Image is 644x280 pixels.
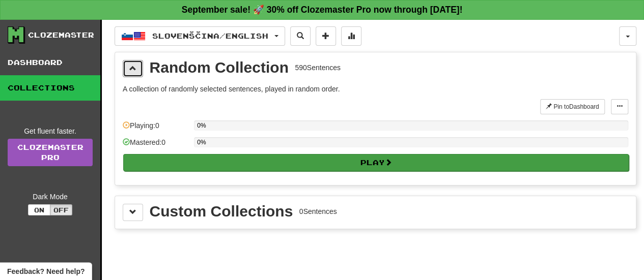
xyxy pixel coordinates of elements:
[152,32,268,40] span: Slovenščina / English
[150,204,293,219] div: Custom Collections
[50,204,72,215] button: Off
[123,154,629,171] button: Play
[28,204,50,215] button: On
[299,206,337,216] div: 0 Sentences
[150,60,289,75] div: Random Collection
[28,30,94,40] div: Clozemaster
[123,137,189,154] div: Mastered: 0
[182,5,463,15] strong: September sale! 🚀 30% off Clozemaster Pro now through [DATE]!
[8,126,93,136] div: Get fluent faster.
[341,26,361,46] button: More stats
[115,26,285,46] button: Slovenščina/English
[8,139,93,166] a: ClozemasterPro
[316,26,336,46] button: Add sentence to collection
[7,266,85,276] span: Open feedback widget
[290,26,311,46] button: Search sentences
[123,84,628,94] p: A collection of randomly selected sentences, played in random order.
[123,120,189,137] div: Playing: 0
[295,63,341,73] div: 590 Sentences
[8,192,93,202] div: Dark Mode
[540,99,605,114] button: Pin toDashboard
